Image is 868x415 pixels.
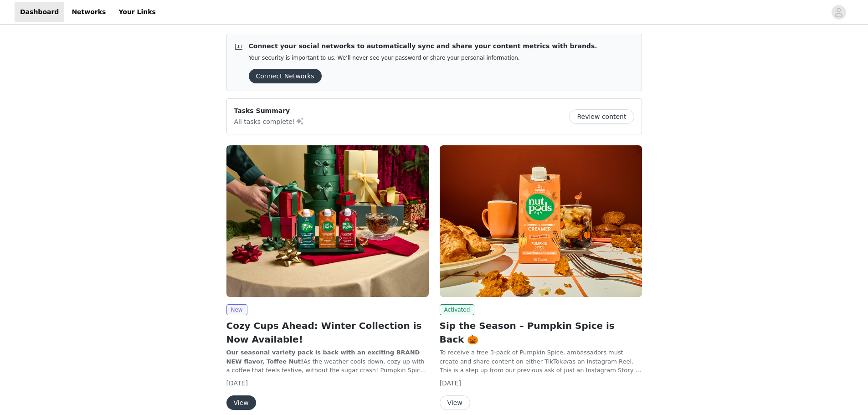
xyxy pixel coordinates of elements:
[440,319,642,346] h2: Sip the Season – Pumpkin Spice is Back 🎃
[249,41,597,51] p: Connect your social networks to automatically sync and share your content metrics with brands.
[226,379,248,387] span: [DATE]
[226,400,256,406] a: View
[440,379,461,387] span: [DATE]
[440,400,470,406] a: View
[226,349,420,365] strong: Our seasonal variety pack is back with an exciting BRAND NEW flavor, Toffee Nut!
[440,348,642,375] p: To receive a free 3-pack of Pumpkin Spice, ambassadors must create and share content on either Ti...
[226,319,429,346] h2: Cozy Cups Ahead: Winter Collection is Now Available!
[249,69,322,83] button: Connect Networks
[569,109,634,124] button: Review content
[66,2,111,22] a: Networks
[234,116,304,127] p: All tasks complete!
[226,304,247,315] span: New
[15,2,64,22] a: Dashboard
[440,145,642,297] img: nutpods
[226,395,256,410] button: View
[440,304,475,315] span: Activated
[249,55,597,61] p: Your security is important to us. We’ll never see your password or share your personal information.
[226,145,429,297] img: nutpods
[234,106,304,116] p: Tasks Summary
[113,2,161,22] a: Your Links
[834,5,843,20] div: avatar
[563,358,569,365] em: or
[226,348,429,375] p: As the weather cools down, cozy up with a coffee that feels festive, without the sugar crash! Pum...
[440,395,470,410] button: View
